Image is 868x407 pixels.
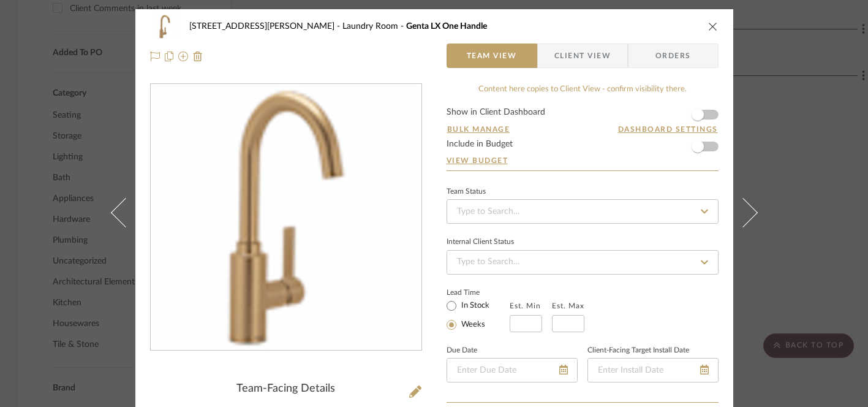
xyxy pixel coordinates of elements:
[447,199,719,224] input: Type to Search…
[189,22,342,31] span: [STREET_ADDRESS][PERSON_NAME]
[510,302,541,310] label: Est. Min
[406,22,487,31] span: Genta LX One Handle
[447,83,719,96] div: Content here copies to Client View - confirm visibility there.
[708,21,719,32] button: close
[554,44,611,68] span: Client View
[447,156,719,165] a: View Budget
[447,348,477,354] label: Due Date
[447,358,578,382] input: Enter Due Date
[447,189,486,195] div: Team Status
[459,319,485,330] label: Weeks
[153,85,419,351] img: ed528b55-4b55-4ab0-85be-e3b6e25b80e9_436x436.jpg
[617,124,719,135] button: Dashboard Settings
[447,239,514,245] div: Internal Client Status
[447,287,510,298] label: Lead Time
[151,85,421,351] div: 0
[467,44,517,68] span: Team View
[642,44,704,68] span: Orders
[150,14,179,39] img: ed528b55-4b55-4ab0-85be-e3b6e25b80e9_48x40.jpg
[342,22,406,31] span: Laundry Room
[447,298,510,332] mat-radio-group: Select item type
[459,300,489,311] label: In Stock
[447,250,719,275] input: Type to Search…
[587,358,719,382] input: Enter Install Date
[150,382,422,396] div: Team-Facing Details
[193,51,203,61] img: Remove from project
[587,348,689,354] label: Client-Facing Target Install Date
[552,302,584,310] label: Est. Max
[447,124,511,135] button: Bulk Manage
